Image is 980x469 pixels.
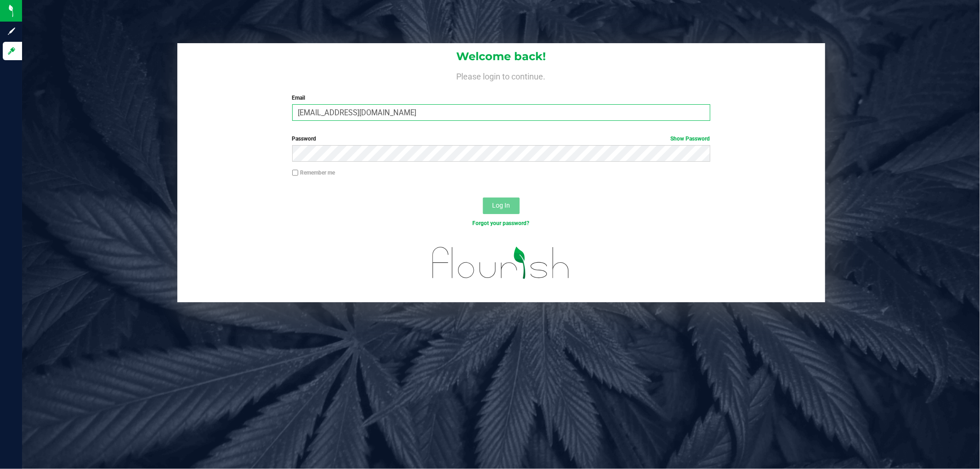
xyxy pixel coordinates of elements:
[473,220,530,226] a: Forgot your password?
[483,198,520,214] button: Log In
[7,27,16,36] inline-svg: Sign up
[292,169,335,177] label: Remember me
[177,70,825,81] h4: Please login to continue.
[292,94,710,102] label: Email
[671,136,710,142] a: Show Password
[7,46,16,56] inline-svg: Log in
[292,170,299,176] input: Remember me
[420,237,582,289] img: flourish_logo.svg
[492,202,510,209] span: Log In
[177,51,825,62] h1: Welcome back!
[292,136,317,142] span: Password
